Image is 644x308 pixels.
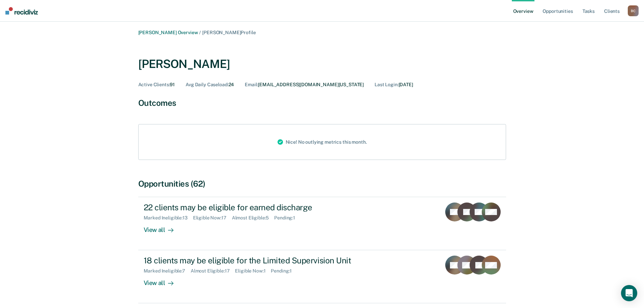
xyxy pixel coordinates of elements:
a: 18 clients may be eligible for the Limited Supervision UnitMarked Ineligible:7Almost Eligible:17E... [138,250,506,303]
span: Active Clients : [138,82,170,87]
span: / [198,30,202,35]
div: Open Intercom Messenger [621,285,637,301]
div: Almost Eligible : 5 [232,215,275,221]
div: [PERSON_NAME] [138,57,230,71]
div: View all [144,274,182,287]
div: B C [628,5,639,16]
a: 22 clients may be eligible for earned dischargeMarked Ineligible:13Eligible Now:17Almost Eligible... [138,197,506,250]
div: Nice! No outlying metrics this month. [272,124,372,160]
span: Email : [245,82,258,87]
span: Last Login : [375,82,398,87]
div: 18 clients may be eligible for the Limited Supervision Unit [144,256,381,265]
img: Recidiviz [5,7,38,15]
div: Outcomes [138,98,506,108]
div: [DATE] [375,82,413,88]
div: Eligible Now : 17 [193,215,232,221]
div: Pending : 1 [274,215,301,221]
div: 22 clients may be eligible for earned discharge [144,203,381,212]
div: Marked Ineligible : 13 [144,215,193,221]
div: 24 [186,82,234,88]
div: Marked Ineligible : 7 [144,268,191,274]
a: [PERSON_NAME] Overview [138,30,198,35]
span: Avg Daily Caseload : [186,82,228,87]
div: Eligible Now : 1 [235,268,271,274]
button: BC [628,5,639,16]
div: View all [144,221,182,234]
span: [PERSON_NAME] Profile [202,30,256,35]
div: Almost Eligible : 17 [191,268,235,274]
div: [EMAIL_ADDRESS][DOMAIN_NAME][US_STATE] [245,82,364,88]
div: 91 [138,82,175,88]
div: Pending : 1 [271,268,297,274]
div: Opportunities (62) [138,179,506,189]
